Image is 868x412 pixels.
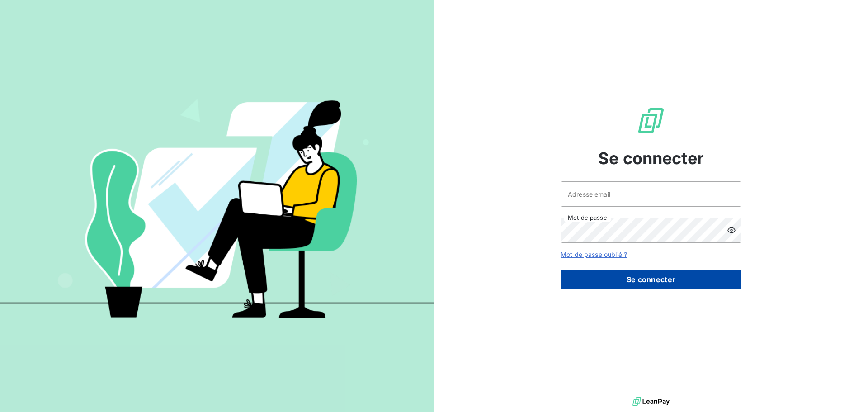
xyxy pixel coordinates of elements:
[598,146,704,170] span: Se connecter
[632,395,670,408] img: logo
[637,106,665,135] img: Logo LeanPay
[561,251,627,258] a: Mot de passe oublié ?
[561,181,741,207] input: placeholder
[561,270,741,289] button: Se connecter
